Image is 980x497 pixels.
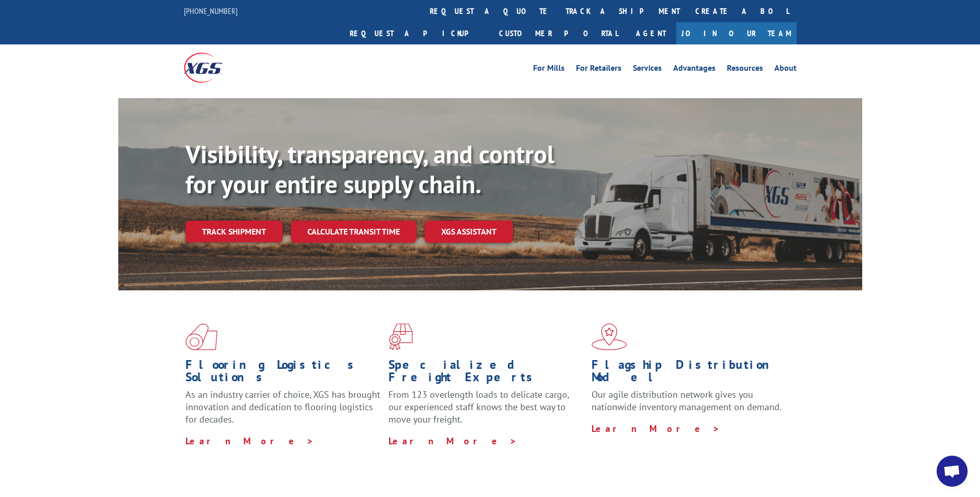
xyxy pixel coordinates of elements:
[184,6,238,16] a: [PHONE_NUMBER]
[592,389,782,413] span: Our agile distribution network gives you nationwide inventory management on demand.
[185,389,380,425] span: As an industry carrier of choice, XGS has brought innovation and dedication to flooring logistics...
[576,64,621,75] a: For Retailers
[388,389,584,434] p: From 123 overlength loads to delicate cargo, our experienced staff knows the best way to move you...
[937,456,968,487] a: Open chat
[592,359,787,389] h1: Flagship Distribution Model
[633,64,662,75] a: Services
[185,138,554,200] b: Visibility, transparency, and control for your entire supply chain.
[342,22,491,44] a: Request a pickup
[727,64,763,75] a: Resources
[185,221,283,242] a: Track shipment
[291,221,416,243] a: Calculate transit time
[185,323,217,350] img: xgs-icon-total-supply-chain-intelligence-red
[774,64,797,75] a: About
[388,359,584,389] h1: Specialized Freight Experts
[425,221,513,243] a: XGS ASSISTANT
[676,22,797,44] a: Join Our Team
[185,435,314,447] a: Learn More >
[533,64,565,75] a: For Mills
[185,359,381,389] h1: Flooring Logistics Solutions
[388,323,413,350] img: xgs-icon-focused-on-flooring-red
[491,22,626,44] a: Customer Portal
[592,423,720,434] a: Learn More >
[673,64,715,75] a: Advantages
[592,323,627,350] img: xgs-icon-flagship-distribution-model-red
[388,435,517,447] a: Learn More >
[626,22,676,44] a: Agent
